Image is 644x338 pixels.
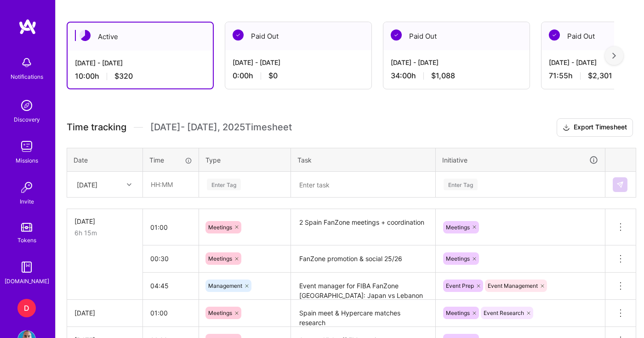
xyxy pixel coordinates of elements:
[588,71,612,81] span: $2,301
[18,18,37,35] img: logo
[292,274,434,299] textarea: Event manager for FIBA FanZone [GEOGRAPHIC_DATA]: Japan vs Lebanon + ROS prep
[143,246,199,271] input: HH:MM
[208,224,232,231] span: Meetings
[5,276,49,286] div: [DOMAIN_NAME]
[549,29,560,41] img: Paid Out
[143,274,199,298] input: HH:MM
[199,148,291,172] th: Type
[207,177,241,192] div: Enter Tag
[80,30,91,41] img: Active
[17,96,36,115] img: discovery
[74,228,135,238] div: 6h 15m
[292,210,434,245] textarea: 2 Spain FanZone meetings + coordination
[20,197,34,206] div: Invite
[391,71,522,81] div: 34:00 h
[21,223,32,232] img: tokens
[292,301,434,326] textarea: Spain meet & Hypercare matches research
[11,72,43,82] div: Notifications
[292,246,434,272] textarea: FanZone promotion & social 25/26
[612,52,616,59] img: right
[17,53,36,72] img: bell
[17,258,36,276] img: guide book
[391,58,522,67] div: [DATE] - [DATE]
[233,29,244,41] img: Paid Out
[391,29,402,41] img: Paid Out
[563,123,570,133] i: icon Download
[208,282,242,289] span: Management
[67,122,126,133] span: Time tracking
[143,301,199,325] input: HH:MM
[488,282,538,289] span: Event Management
[75,58,205,68] div: [DATE] - [DATE]
[14,115,40,124] div: Discovery
[150,122,292,133] span: [DATE] - [DATE] , 2025 Timesheet
[233,71,364,81] div: 0:00 h
[17,178,36,197] img: Invite
[67,148,143,172] th: Date
[75,71,205,81] div: 10:00 h
[446,255,470,262] span: Meetings
[74,216,135,226] div: [DATE]
[446,309,470,316] span: Meetings
[383,22,530,50] div: Paid Out
[17,137,36,156] img: teamwork
[442,155,598,165] div: Initiative
[431,71,455,81] span: $1,088
[143,172,198,197] input: HH:MM
[616,181,624,188] img: Submit
[127,182,131,187] i: icon Chevron
[444,177,478,192] div: Enter Tag
[208,255,232,262] span: Meetings
[143,215,199,239] input: HH:MM
[17,299,36,317] div: D
[557,118,633,137] button: Export Timesheet
[268,71,278,81] span: $0
[77,180,97,189] div: [DATE]
[225,22,371,50] div: Paid Out
[208,309,232,316] span: Meetings
[68,23,213,51] div: Active
[17,235,36,245] div: Tokens
[233,58,364,67] div: [DATE] - [DATE]
[15,299,38,317] a: D
[484,309,524,316] span: Event Research
[149,155,192,165] div: Time
[291,148,436,172] th: Task
[16,156,38,165] div: Missions
[446,282,474,289] span: Event Prep
[114,71,133,81] span: $320
[74,308,135,318] div: [DATE]
[446,224,470,231] span: Meetings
